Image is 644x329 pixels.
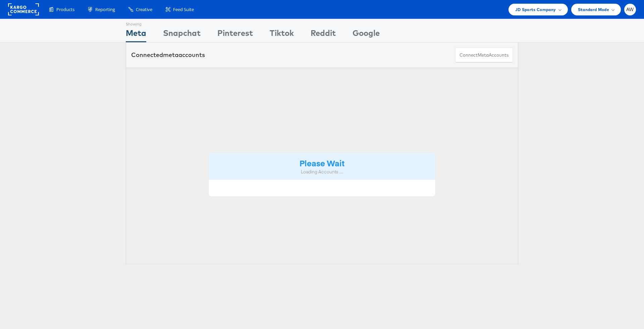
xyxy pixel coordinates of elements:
[214,169,430,175] div: Loading Accounts ....
[126,27,146,42] div: Meta
[455,48,513,63] button: ConnectmetaAccounts
[353,27,380,42] div: Google
[126,19,146,27] div: Showing
[136,6,152,13] span: Creative
[217,27,253,42] div: Pinterest
[300,157,344,168] strong: Please Wait
[95,6,115,13] span: Reporting
[515,6,556,13] span: JD Sports Company
[163,27,201,42] div: Snapchat
[478,52,489,58] span: meta
[311,27,336,42] div: Reddit
[270,27,294,42] div: Tiktok
[173,6,194,13] span: Feed Suite
[163,51,178,59] span: meta
[131,51,205,59] div: Connected accounts
[578,6,609,13] span: Standard Mode
[626,7,634,12] span: AW
[56,6,74,13] span: Products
